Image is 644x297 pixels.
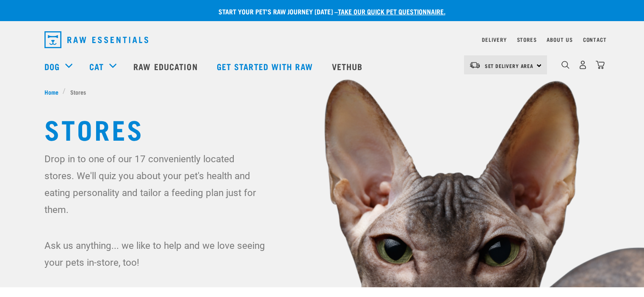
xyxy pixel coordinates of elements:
a: Dog [44,60,60,73]
img: home-icon@2x.png [596,60,605,69]
img: van-moving.png [469,61,481,69]
span: Home [44,87,58,96]
a: Delivery [482,38,506,41]
a: Stores [517,38,537,41]
nav: breadcrumbs [44,87,600,96]
a: Cat [89,60,104,73]
p: Ask us anything... we like to help and we love seeing your pets in-store, too! [44,237,267,271]
p: Drop in to one of our 17 conveniently located stores. We'll quiz you about your pet's health and ... [44,150,267,218]
span: Set Delivery Area [485,64,534,67]
a: Vethub [323,49,373,83]
a: About Us [547,38,572,41]
a: Home [44,87,63,96]
img: home-icon-1@2x.png [561,61,569,69]
a: Contact [583,38,607,41]
a: take our quick pet questionnaire. [338,9,445,13]
img: user.png [578,60,587,69]
a: Get started with Raw [208,49,323,83]
img: Raw Essentials Logo [44,31,148,48]
h1: Stores [44,113,600,144]
nav: dropdown navigation [38,28,607,52]
a: Raw Education [125,49,208,83]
